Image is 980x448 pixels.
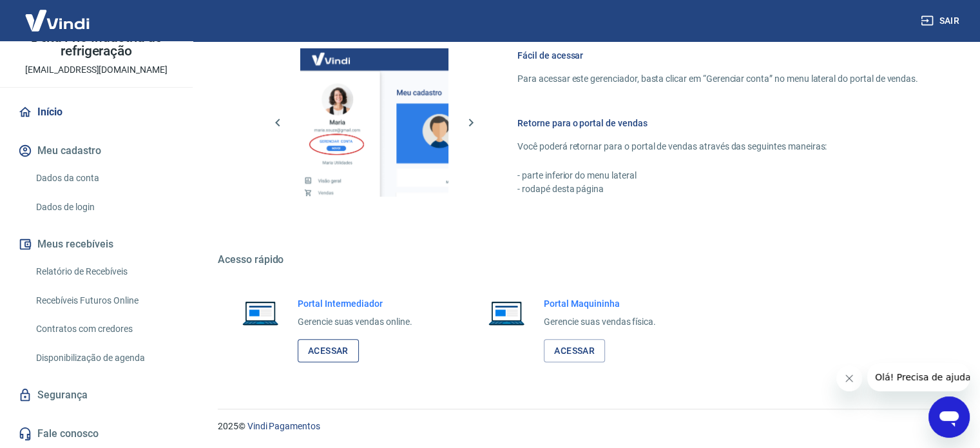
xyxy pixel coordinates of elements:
p: Delta Frio Industria de refrigeração [10,31,182,58]
p: 2025 © [218,420,949,433]
p: Gerencie suas vendas física. [544,315,656,329]
button: Meu cadastro [15,137,177,165]
h6: Retorne para o portal de vendas [517,117,918,130]
img: Imagem de um notebook aberto [233,297,287,328]
h6: Fácil de acessar [517,49,918,62]
a: Recebíveis Futuros Online [31,287,177,314]
h6: Portal Intermediador [298,297,412,310]
img: Imagem da dashboard mostrando o botão de gerenciar conta na sidebar no lado esquerdo [300,48,448,197]
p: - parte inferior do menu lateral [517,169,918,182]
button: Sair [918,9,965,33]
a: Acessar [544,339,605,363]
a: Relatório de Recebíveis [31,258,177,285]
a: Dados de login [31,194,177,220]
h5: Acesso rápido [218,253,949,266]
button: Meus recebíveis [15,230,177,258]
a: Disponibilização de agenda [31,345,177,371]
iframe: Botão para abrir a janela de mensagens [928,396,970,438]
img: Imagem de um notebook aberto [479,297,533,328]
span: Olá! Precisa de ajuda? [8,9,108,19]
iframe: Fechar mensagem [836,365,862,391]
p: Você poderá retornar para o portal de vendas através das seguintes maneiras: [517,140,918,153]
a: Fale conosco [15,420,177,448]
a: Contratos com credores [31,316,177,342]
p: Para acessar este gerenciador, basta clicar em “Gerenciar conta” no menu lateral do portal de ven... [517,72,918,86]
p: [EMAIL_ADDRESS][DOMAIN_NAME] [25,63,168,77]
h6: Portal Maquininha [544,297,656,310]
p: Gerencie suas vendas online. [298,315,412,329]
img: Vindi [15,1,99,40]
a: Segurança [15,381,177,409]
a: Início [15,98,177,126]
p: - rodapé desta página [517,182,918,196]
a: Dados da conta [31,165,177,191]
a: Vindi Pagamentos [247,421,320,431]
iframe: Mensagem da empresa [867,363,970,391]
a: Acessar [298,339,359,363]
